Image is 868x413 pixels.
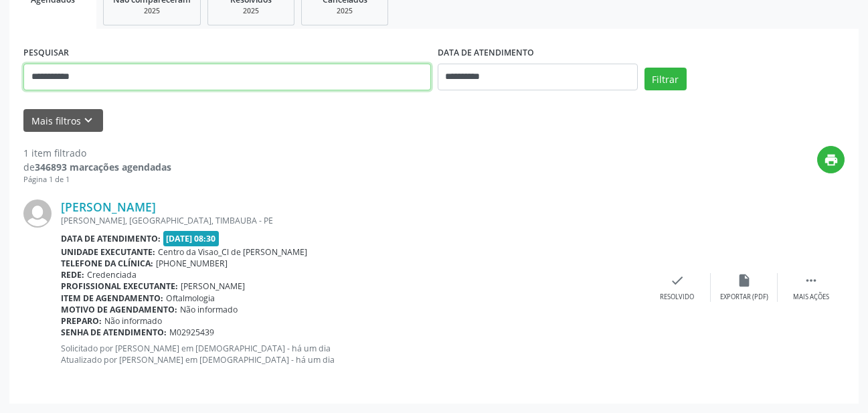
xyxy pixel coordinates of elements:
div: 2025 [311,6,378,16]
span: [PHONE_NUMBER] [156,258,228,269]
button: print [817,146,845,173]
i: keyboard_arrow_down [81,113,96,128]
p: Solicitado por [PERSON_NAME] em [DEMOGRAPHIC_DATA] - há um dia Atualizado por [PERSON_NAME] em [D... [61,343,644,365]
b: Senha de atendimento: [61,327,167,338]
span: Centro da Visao_Cl de [PERSON_NAME] [158,246,307,258]
b: Unidade executante: [61,246,155,258]
i: insert_drive_file [737,273,752,288]
b: Preparo: [61,315,102,327]
a: [PERSON_NAME] [61,199,156,214]
div: de [23,160,171,174]
b: Data de atendimento: [61,233,161,244]
b: Item de agendamento: [61,293,163,304]
b: Telefone da clínica: [61,258,153,269]
div: 1 item filtrado [23,146,171,160]
span: [PERSON_NAME] [181,280,245,292]
div: Exportar (PDF) [720,293,768,302]
div: [PERSON_NAME], [GEOGRAPHIC_DATA], TIMBAUBA - PE [61,215,644,226]
div: 2025 [113,6,191,16]
div: Mais ações [793,293,829,302]
label: DATA DE ATENDIMENTO [438,43,534,64]
img: img [23,199,52,228]
div: Página 1 de 1 [23,174,171,185]
i: print [824,153,839,167]
b: Profissional executante: [61,280,178,292]
i: check [670,273,685,288]
i:  [804,273,818,288]
button: Filtrar [644,68,687,90]
button: Mais filtroskeyboard_arrow_down [23,109,103,133]
span: Credenciada [87,269,137,280]
span: M02925439 [169,327,214,338]
span: Oftalmologia [166,293,215,304]
span: [DATE] 08:30 [163,231,220,246]
span: Não informado [180,304,238,315]
label: PESQUISAR [23,43,69,64]
strong: 346893 marcações agendadas [35,161,171,173]
b: Rede: [61,269,84,280]
b: Motivo de agendamento: [61,304,177,315]
span: Não informado [104,315,162,327]
div: Resolvido [660,293,694,302]
div: 2025 [218,6,284,16]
